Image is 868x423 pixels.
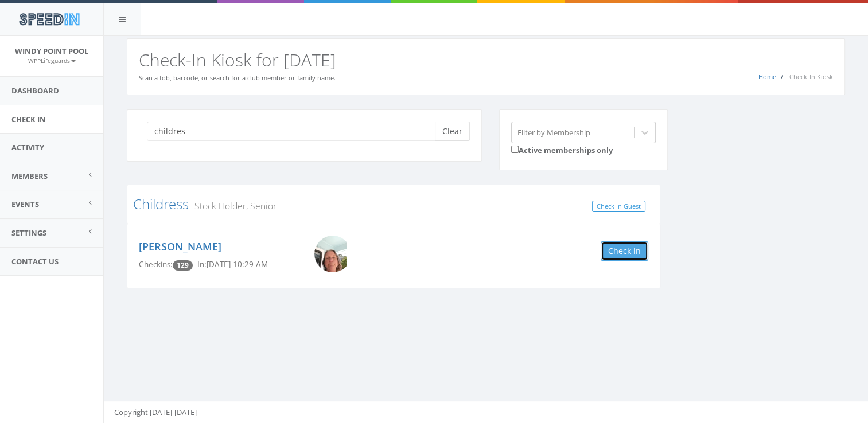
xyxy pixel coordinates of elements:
small: Stock Holder, Senior [189,199,277,212]
button: Check in [601,241,648,261]
span: Check-In Kiosk [789,72,833,81]
img: Carol_Childress.png [314,236,351,272]
a: WPPLifeguards [28,55,76,65]
span: In: [DATE] 10:29 AM [197,259,268,269]
h2: Check-In Kiosk for [DATE] [139,50,833,69]
button: Clear [435,122,470,141]
span: Checkin count [173,260,193,271]
span: Settings [11,228,46,238]
a: Home [758,72,776,81]
input: Search a name to check in [147,122,443,141]
span: Windy Point Pool [15,46,88,56]
small: WPPLifeguards [28,57,76,65]
span: Events [11,199,39,209]
a: [PERSON_NAME] [139,240,221,253]
span: Checkins: [139,259,173,269]
a: Childress [133,194,189,213]
small: Scan a fob, barcode, or search for a club member or family name. [139,73,336,82]
a: Check In Guest [592,201,645,213]
label: Active memberships only [511,143,613,156]
span: Contact Us [11,256,59,267]
img: speedin_logo.png [13,9,85,30]
input: Active memberships only [511,146,519,153]
div: Filter by Membership [517,127,590,138]
span: Members [11,171,48,181]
